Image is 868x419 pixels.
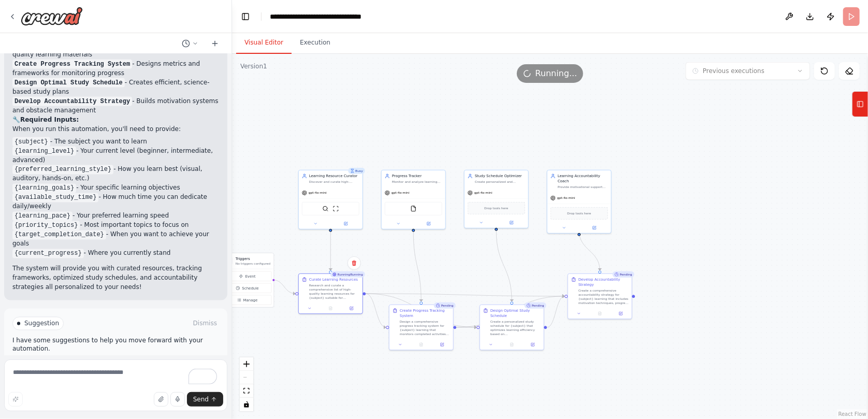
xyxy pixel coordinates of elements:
div: Learning Accountability CoachProvide motivational support and accountability for {subject} learni... [547,170,612,234]
div: Develop Accountability Strategy [578,277,629,287]
span: gpt-4o-mini [392,191,410,195]
h2: 🔧 [12,115,219,124]
code: Develop Accountability Strategy [12,97,132,106]
button: Open in side panel [433,341,451,348]
div: Learning Accountability Coach [558,174,608,184]
div: Learning Resource Curator [309,174,359,179]
img: FileReadTool [410,206,416,212]
code: {learning_goals} [12,184,76,193]
strong: Required Inputs: [20,116,79,123]
p: I have some suggestions to help you move forward with your automation. [12,337,219,353]
div: Busy [348,168,365,174]
button: Start a new chat [207,37,223,50]
button: Send [187,392,223,407]
button: Open in side panel [580,225,609,231]
button: Manage [223,295,271,305]
span: Send [193,395,209,403]
button: fit view [240,384,253,398]
button: No output available [320,305,341,311]
g: Edge from f7ca39fb-9f37-4f07-a71b-235253090eba to 4b76cd04-adcf-4456-9de1-78c1c7287af4 [547,294,565,330]
button: Open in side panel [497,220,526,226]
div: Progress TrackerMonitor and analyze learning progress for {subject} by tracking completed activit... [381,170,446,229]
g: Edge from 085c1296-7c87-4313-a96b-ef12f1fc3bf6 to 4b76cd04-adcf-4456-9de1-78c1c7287af4 [366,291,565,299]
span: Event [245,273,256,279]
button: zoom in [240,357,253,371]
div: PendingDesign Optimal Study ScheduleCreate a personalized study schedule for {subject} that optim... [480,305,544,351]
button: Previous executions [686,62,810,80]
p: No triggers configured [236,262,270,266]
div: PendingDevelop Accountability StrategyCreate a comprehensive accountability strategy for {subject... [568,273,632,320]
h3: Triggers [236,256,270,262]
li: - Your current level (beginner, intermediate, advanced) [12,146,219,165]
img: SerperDevTool [322,206,328,212]
div: Curate Learning Resources [309,277,358,282]
span: Manage [243,297,258,302]
div: Study Schedule Optimizer [475,174,525,179]
button: Open in side panel [331,221,360,227]
button: Dismiss [191,319,219,329]
div: Design a comprehensive progress tracking system for {subject} learning that monitors completed ac... [400,320,450,336]
button: Delete node [348,256,361,270]
div: Running Running [330,271,365,278]
div: BusyLearning Resource CuratorDiscover and curate high-quality learning resources for {subject} ba... [298,170,363,229]
code: {current_progress} [12,249,84,258]
g: Edge from e9aac0b1-6ea1-4972-a3f6-f231900ffd1f to f7ca39fb-9f37-4f07-a71b-235253090eba [456,325,476,330]
button: No output available [410,341,432,348]
g: Edge from b98311a6-ebc0-4a81-ad37-cac6c04fde16 to 4b76cd04-adcf-4456-9de1-78c1c7287af4 [576,230,602,270]
code: {priority_topics} [12,221,80,230]
code: {preferred_learning_style} [12,165,113,175]
li: - Builds motivation systems and obstacle management [12,96,219,115]
div: Design Optimal Study Schedule [490,308,541,319]
a: React Flow attribution [838,411,866,417]
div: Discover and curate high-quality learning resources for {subject} based on {learning_level} and {... [309,180,359,184]
button: Schedule [223,283,271,293]
code: {subject} [12,137,50,147]
button: No output available [589,310,611,316]
span: gpt-4o-mini [474,191,493,195]
div: TriggersNo triggers configuredEventScheduleManage [221,253,274,308]
button: Open in side panel [414,221,443,227]
li: - Your preferred learning speed [12,211,219,221]
button: Execution [292,32,339,54]
button: Open in side panel [343,305,360,311]
li: - Where you currently stand [12,249,219,258]
img: Logo [21,7,83,25]
g: Edge from e9aac0b1-6ea1-4972-a3f6-f231900ffd1f to 4b76cd04-adcf-4456-9de1-78c1c7287af4 [456,294,565,330]
li: - When you want to achieve your goals [12,230,219,249]
span: Previous executions [703,67,764,75]
button: Event [223,271,271,281]
code: Create Progress Tracking System [12,60,132,69]
span: Suggestion [24,320,59,328]
div: Create a comprehensive accountability strategy for {subject} learning that includes motivation te... [578,288,629,305]
span: gpt-4o-mini [309,191,327,195]
button: Open in side panel [524,341,542,348]
div: Progress Tracker [392,174,442,179]
li: - Designs metrics and frameworks for monitoring progress [12,59,219,78]
li: - How you learn best (visual, auditory, hands-on, etc.) [12,165,219,183]
div: Pending [434,302,456,309]
div: Study Schedule OptimizerCreate personalized and adaptive study schedules for {subject} based on {... [464,170,529,228]
code: {learning_pace} [12,212,73,221]
div: Pending [525,302,546,309]
nav: breadcrumb [270,11,401,22]
li: - How much time you can dedicate daily/weekly [12,193,219,211]
code: {target_completion_date} [12,230,106,240]
span: Drop tools here [567,211,591,216]
li: - Most important topics to focus on [12,221,219,230]
li: - Your specific learning objectives [12,183,219,193]
button: Open in side panel [612,310,630,316]
code: {learning_level} [12,147,76,156]
span: gpt-4o-mini [557,196,575,200]
div: Pending [613,271,634,278]
button: Upload files [154,392,168,407]
div: Research and curate a comprehensive list of high-quality learning resources for {subject} suitabl... [309,283,359,300]
code: {available_study_time} [12,193,98,203]
div: Monitor and analyze learning progress for {subject} by tracking completed activities, assessments... [392,180,442,184]
div: RunningRunningCurate Learning ResourcesResearch and curate a comprehensive list of high-quality l... [298,273,363,314]
img: ScrapeWebsiteTool [332,206,339,212]
button: Improve this prompt [8,392,23,407]
button: Click to speak your automation idea [170,392,185,407]
span: Drop tools here [484,206,508,211]
button: Switch to previous chat [178,37,202,50]
div: React Flow controls [240,357,253,411]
